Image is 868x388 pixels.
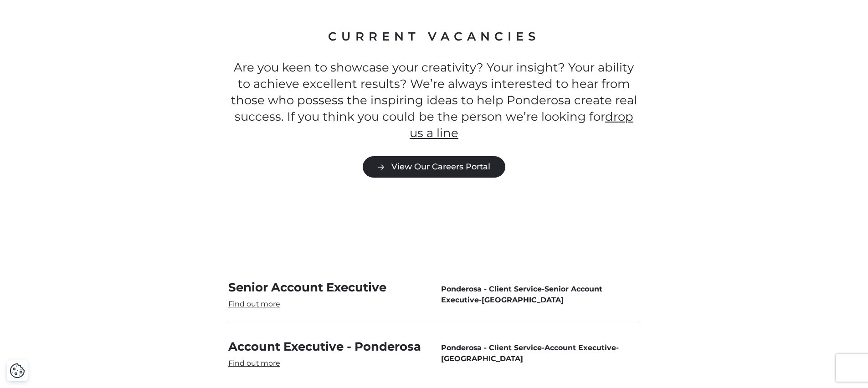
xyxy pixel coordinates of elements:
span: Senior Account Executive [441,285,602,304]
a: View Our Careers Portal [363,156,505,178]
span: [GEOGRAPHIC_DATA] [482,296,564,304]
h2: Current Vacancies [228,29,640,45]
a: Senior Account Executive [228,280,427,309]
span: - - [441,342,640,364]
span: - - [441,284,640,306]
span: Ponderosa - Client Service [441,343,542,352]
span: [GEOGRAPHIC_DATA] [441,354,523,363]
a: Account Executive - Ponderosa [228,339,427,368]
img: Revisit consent button [10,363,25,378]
span: Account Executive [544,343,616,352]
p: Are you keen to showcase your creativity? Your insight? Your ability to achieve excellent results... [228,60,640,142]
span: Ponderosa - Client Service [441,285,542,293]
button: Cookie Settings [10,363,25,378]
